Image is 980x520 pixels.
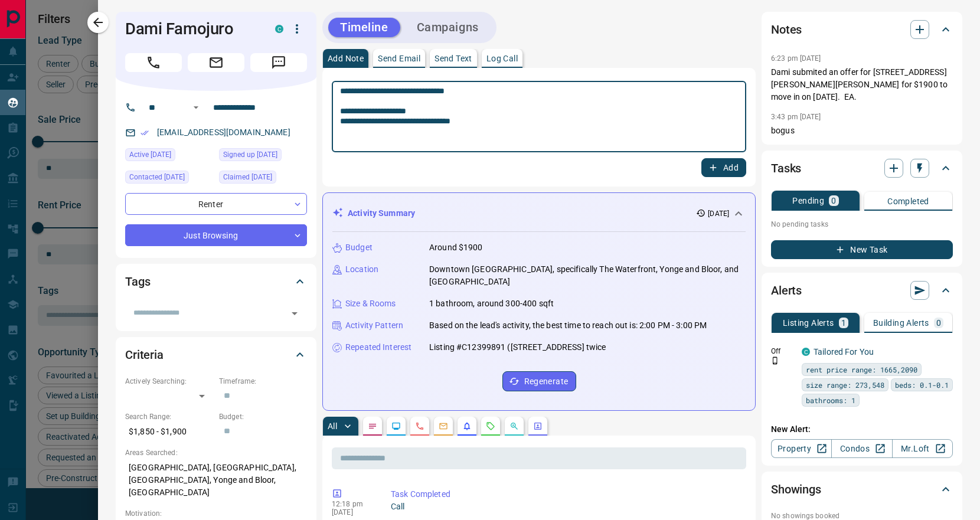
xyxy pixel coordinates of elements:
span: Email [188,53,244,72]
p: Budget [345,241,373,254]
div: condos.ca [275,25,283,33]
svg: Requests [486,421,495,431]
p: Areas Searched: [125,447,307,458]
div: Activity Summary[DATE] [332,202,746,224]
a: Property [771,439,832,458]
button: Open [189,100,203,115]
p: Off [771,346,795,357]
span: Signed up [DATE] [223,149,277,161]
button: Campaigns [405,18,491,37]
div: Showings [771,475,953,503]
p: Timeframe: [219,376,307,387]
button: Open [286,305,303,322]
svg: Email Verified [141,129,149,137]
p: Add Note [328,54,364,63]
span: Active [DATE] [129,149,171,161]
h2: Notes [771,20,802,39]
p: Repeated Interest [345,341,411,354]
h2: Tags [125,272,150,291]
p: Size & Rooms [345,297,396,310]
p: $1,850 - $1,900 [125,422,213,441]
p: All [328,422,337,430]
a: [EMAIL_ADDRESS][DOMAIN_NAME] [157,127,290,137]
p: Listing #C12399891 ([STREET_ADDRESS] twice [429,341,606,354]
p: [DATE] [332,508,373,516]
p: Actively Searching: [125,376,213,387]
svg: Agent Actions [533,421,543,431]
p: Log Call [486,54,518,63]
p: Based on the lead's activity, the best time to reach out is: 2:00 PM - 3:00 PM [429,319,707,332]
p: Search Range: [125,411,213,422]
p: Location [345,263,378,276]
h2: Criteria [125,345,164,364]
button: Timeline [328,18,400,37]
div: Criteria [125,341,307,369]
button: Regenerate [502,371,576,391]
p: Send Email [378,54,420,63]
span: Call [125,53,182,72]
svg: Emails [439,421,448,431]
span: rent price range: 1665,2090 [806,364,917,375]
p: 6:23 pm [DATE] [771,54,821,63]
p: Building Alerts [873,319,929,327]
p: Activity Summary [348,207,415,220]
div: Just Browsing [125,224,307,246]
div: Notes [771,15,953,44]
p: Budget: [219,411,307,422]
span: Message [250,53,307,72]
p: Task Completed [391,488,741,501]
p: No pending tasks [771,215,953,233]
svg: Opportunities [509,421,519,431]
svg: Notes [368,421,377,431]
div: Fri Sep 12 2025 [125,148,213,165]
div: Fri Sep 12 2025 [125,171,213,187]
p: bogus [771,125,953,137]
p: 0 [936,319,941,327]
button: New Task [771,240,953,259]
p: Pending [792,197,824,205]
p: New Alert: [771,423,953,436]
p: 1 bathroom, around 300-400 sqft [429,297,554,310]
p: Send Text [435,54,472,63]
div: Fri Sep 12 2025 [219,148,307,165]
span: bathrooms: 1 [806,394,855,406]
p: [GEOGRAPHIC_DATA], [GEOGRAPHIC_DATA], [GEOGRAPHIC_DATA], Yonge and Bloor, [GEOGRAPHIC_DATA] [125,458,307,502]
p: Downtown [GEOGRAPHIC_DATA], specifically The Waterfront, Yonge and Bloor, and [GEOGRAPHIC_DATA] [429,263,746,288]
p: Motivation: [125,508,307,519]
button: Add [701,158,746,177]
p: 3:43 pm [DATE] [771,113,821,121]
p: 12:18 pm [332,500,373,508]
div: Fri Sep 12 2025 [219,171,307,187]
a: Mr.Loft [892,439,953,458]
p: Listing Alerts [783,319,834,327]
svg: Lead Browsing Activity [391,421,401,431]
p: Call [391,501,741,513]
div: Renter [125,193,307,215]
svg: Calls [415,421,424,431]
svg: Push Notification Only [771,357,779,365]
svg: Listing Alerts [462,421,472,431]
p: 0 [831,197,836,205]
span: size range: 273,548 [806,379,884,391]
p: Dami submited an offer for [STREET_ADDRESS][PERSON_NAME][PERSON_NAME] for $1900 to move in on [DA... [771,66,953,103]
h2: Alerts [771,281,802,300]
span: Contacted [DATE] [129,171,185,183]
a: Tailored For You [814,347,874,357]
h2: Showings [771,480,821,499]
a: Condos [831,439,892,458]
span: beds: 0.1-0.1 [895,379,949,391]
h2: Tasks [771,159,801,178]
div: Tags [125,267,307,296]
div: Alerts [771,276,953,305]
div: Tasks [771,154,953,182]
p: Activity Pattern [345,319,403,332]
h1: Dami Famojuro [125,19,257,38]
p: Completed [887,197,929,205]
p: 1 [841,319,846,327]
p: Around $1900 [429,241,483,254]
div: condos.ca [802,348,810,356]
span: Claimed [DATE] [223,171,272,183]
p: [DATE] [708,208,729,219]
